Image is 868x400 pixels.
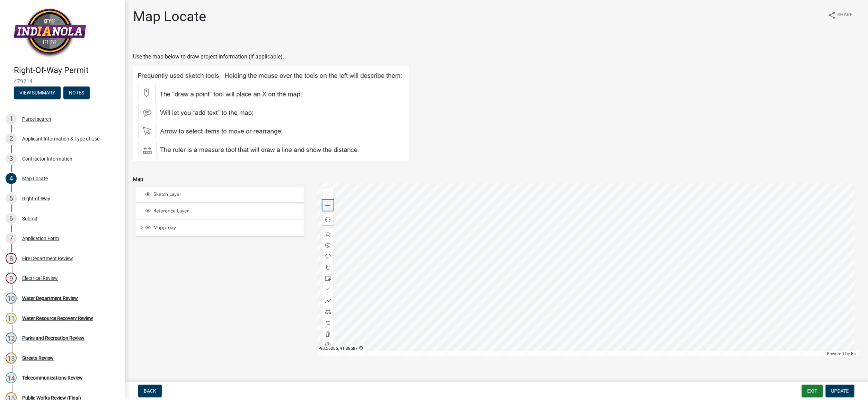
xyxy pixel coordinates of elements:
div: 12 [6,333,17,344]
wm-modal-confirm: Notes [63,90,90,96]
div: Zoom in [322,189,334,200]
div: Contractor Information [22,156,72,161]
button: Notes [63,87,90,99]
div: Telecommunications Review [22,375,83,380]
i: share [828,11,836,19]
div: 6 [6,213,17,224]
span: Share [838,11,853,19]
div: Find my location [322,214,334,225]
p: Use the map below to draw project information (if applicable). [133,53,860,61]
div: Right-of-Way [22,196,50,201]
div: 2 [6,133,17,144]
div: Electrical Review [22,276,58,281]
span: Back [144,388,156,394]
div: Parcel search [22,117,51,121]
span: 479214 [14,78,111,85]
img: City of Indianola, Iowa [14,7,86,58]
div: 13 [6,353,17,364]
div: Applicant Information & Type of Use [22,136,99,141]
div: Zoom out [322,200,334,211]
div: 9 [6,273,17,284]
div: 14 [6,372,17,383]
span: Update [831,388,849,394]
div: 11 [6,313,17,324]
span: Reference Layer [152,208,301,214]
span: Expand [139,225,144,232]
a: Esri [851,351,858,356]
ul: Layer List [135,185,304,238]
li: Sketch Layer [136,187,304,203]
div: Streets Review [22,356,54,361]
div: Map Locate [22,176,48,181]
li: Reference Layer [136,204,304,219]
div: Water Resource Recovery Review [22,316,93,321]
div: Parks and Recreation Review [22,336,85,340]
div: 10 [6,293,17,304]
div: Sketch Layer [144,191,301,198]
div: Water Department Review [22,296,78,301]
div: 3 [6,153,17,164]
div: 1 [6,113,17,125]
div: Fire Department Review [22,256,73,261]
li: Mapproxy [136,220,304,236]
button: Update [826,385,854,397]
div: Application Form [22,236,59,241]
img: Map_Tools_2fdb9486-cf8f-4cbf-98eb-84a2d70bc538.JPG [133,66,409,161]
div: 7 [6,233,17,244]
div: 8 [6,253,17,264]
div: Mapproxy [144,225,301,231]
label: Map [133,177,143,182]
span: Mapproxy [152,225,301,231]
button: Back [138,385,162,397]
div: 5 [6,193,17,204]
div: Reference Layer [144,208,301,215]
button: Exit [802,385,823,397]
div: Powered by [826,351,860,356]
button: View Summary [14,87,61,99]
span: Sketch Layer [152,191,301,198]
button: shareShare [822,8,858,22]
div: 4 [6,173,17,184]
wm-modal-confirm: Summary [14,90,61,96]
h1: Map Locate [133,8,206,25]
h4: Right-Of-Way Permit [14,65,119,75]
div: Submit [22,216,37,221]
